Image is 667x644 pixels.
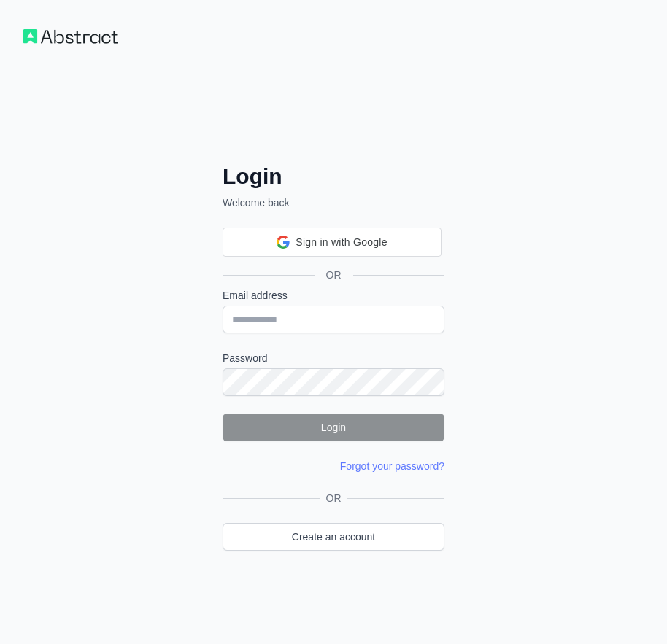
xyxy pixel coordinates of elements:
[223,414,444,441] button: Login
[315,268,353,282] span: OR
[223,163,444,190] h2: Login
[340,460,444,472] a: Forgot your password?
[223,195,444,210] p: Welcome back
[23,29,118,44] img: Workflow
[223,523,444,551] a: Create an account
[223,288,444,303] label: Email address
[320,491,347,505] span: OR
[296,235,387,250] span: Sign in with Google
[223,351,444,365] label: Password
[223,228,442,257] div: Sign in with Google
